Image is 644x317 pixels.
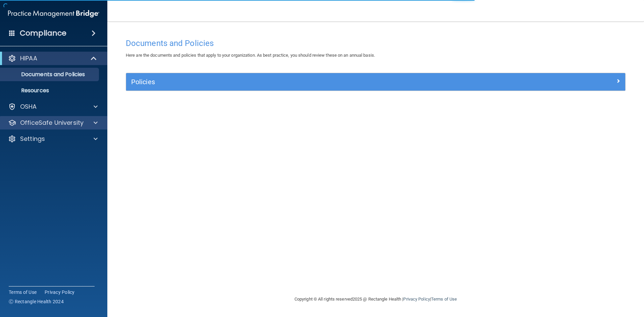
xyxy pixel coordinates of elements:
[9,289,37,296] a: Terms of Use
[4,71,96,78] p: Documents and Policies
[8,119,98,127] a: OfficeSafe University
[20,54,37,62] p: HIPAA
[8,54,97,62] a: HIPAA
[20,103,37,111] p: OSHA
[45,289,75,296] a: Privacy Policy
[131,76,620,87] a: Policies
[8,103,98,111] a: OSHA
[20,29,66,38] h4: Compliance
[253,288,498,310] div: Copyright © All rights reserved 2025 @ Rectangle Health | |
[131,78,495,86] h5: Policies
[431,297,457,302] a: Terms of Use
[20,119,84,127] p: OfficeSafe University
[4,87,96,94] p: Resources
[8,7,99,20] img: PMB logo
[126,39,626,48] h4: Documents and Policies
[9,298,64,305] span: Ⓒ Rectangle Health 2024
[403,297,430,302] a: Privacy Policy
[8,135,98,143] a: Settings
[126,53,375,58] span: Here are the documents and policies that apply to your organization. As best practice, you should...
[20,135,45,143] p: Settings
